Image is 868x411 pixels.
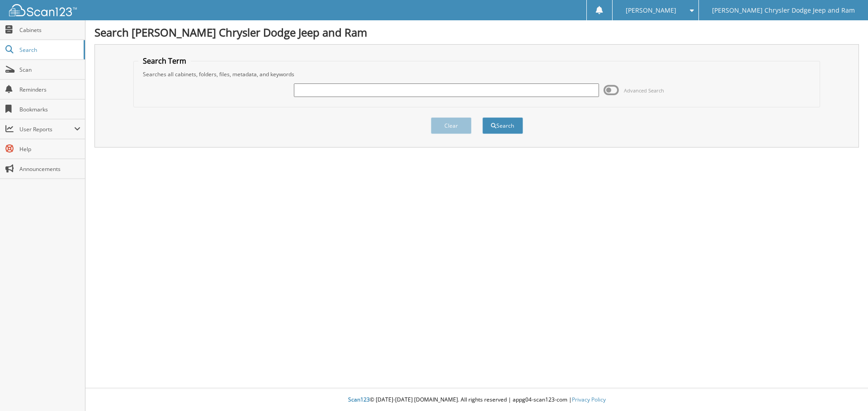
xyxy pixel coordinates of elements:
[572,396,606,403] a: Privacy Policy
[138,56,191,66] legend: Search Term
[19,46,79,54] span: Search
[19,165,80,173] span: Announcements
[94,25,859,40] h1: Search [PERSON_NAME] Chrysler Dodge Jeep and Ram
[19,145,80,153] span: Help
[19,26,80,34] span: Cabinets
[624,87,664,94] span: Advanced Search
[712,8,855,13] span: [PERSON_NAME] Chrysler Dodge Jeep and Ram
[19,125,74,133] span: User Reports
[482,117,523,134] button: Search
[19,106,80,113] span: Bookmarks
[138,70,816,78] div: Searches all cabinets, folders, files, metadata, and keywords
[19,86,80,93] span: Reminders
[9,4,77,16] img: scan123-logo-white.svg
[19,66,80,74] span: Scan
[348,396,370,403] span: Scan123
[431,117,472,134] button: Clear
[85,389,868,411] div: © [DATE]-[DATE] [DOMAIN_NAME]. All rights reserved | appg04-scan123-com |
[823,368,868,411] iframe: Chat Widget
[626,8,676,13] span: [PERSON_NAME]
